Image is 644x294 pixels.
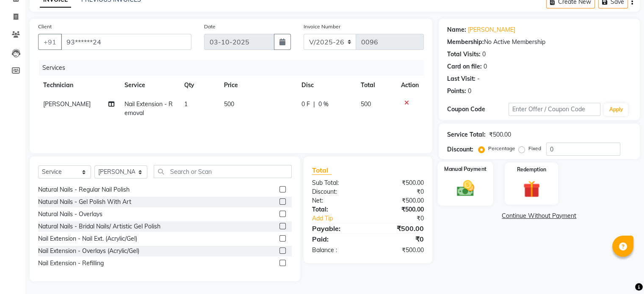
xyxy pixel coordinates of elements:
div: Coupon Code [447,105,509,114]
div: Payable: [306,223,368,234]
div: ₹500.00 [489,130,511,139]
div: Services [39,60,430,76]
img: _gift.svg [518,179,545,200]
div: 0 [482,50,486,59]
div: No Active Membership [447,38,631,47]
div: Name: [447,25,466,34]
label: Client [38,23,52,30]
span: [PERSON_NAME] [43,100,91,108]
div: Total Visits: [447,50,481,59]
div: Membership: [447,38,484,47]
div: Discount: [306,187,368,196]
input: Search by Name/Mobile/Email/Code [61,34,191,50]
div: ₹0 [378,214,430,223]
th: Action [396,76,424,95]
div: Nail Extension - Refilling [38,259,104,268]
label: Percentage [488,145,515,152]
label: Redemption [517,166,546,173]
div: Total: [306,205,368,214]
img: _cash.svg [451,179,479,199]
label: Manual Payment [444,165,486,173]
th: Disc [296,76,356,95]
th: Total [356,76,396,95]
span: Total [312,166,332,175]
label: Fixed [528,145,541,152]
div: Natural Nails - Gel Polish With Art [38,198,131,206]
a: Continue Without Payment [440,212,638,220]
div: Paid: [306,234,368,244]
th: Price [219,76,296,95]
input: Search or Scan [154,165,292,178]
span: 1 [184,100,188,108]
div: Service Total: [447,130,486,139]
div: ₹500.00 [368,205,430,214]
div: Last Visit: [447,74,475,83]
div: Natural Nails - Overlays [38,210,102,219]
div: Card on file: [447,62,482,71]
a: [PERSON_NAME] [468,25,515,34]
span: Nail Extension - Removal [124,100,173,117]
button: +91 [38,34,62,50]
div: Sub Total: [306,179,368,187]
div: - [477,74,480,83]
div: ₹500.00 [368,179,430,187]
div: Points: [447,87,466,96]
div: ₹500.00 [368,246,430,255]
div: 0 [484,62,487,71]
div: ₹500.00 [368,196,430,205]
div: Balance : [306,246,368,255]
div: Discount: [447,145,473,154]
div: Nail Extension - Overlays (Acrylic/Gel) [38,247,139,256]
a: Add Tip [306,214,378,223]
span: 0 F [301,100,310,109]
div: Natural Nails - Regular Nail Polish [38,185,130,194]
span: 500 [224,100,234,108]
th: Technician [38,76,119,95]
div: Nail Extension - Nail Ext. (Acrylic/Gel) [38,234,137,243]
button: Apply [604,103,628,116]
div: ₹0 [368,187,430,196]
span: 0 % [318,100,329,109]
span: 500 [361,100,371,108]
div: ₹500.00 [368,223,430,234]
label: Invoice Number [304,23,340,30]
input: Enter Offer / Coupon Code [509,103,601,116]
div: Natural Nails - Bridal Nails/ Artistic Gel Polish [38,222,160,231]
th: Service [119,76,179,95]
div: Net: [306,196,368,205]
label: Date [204,23,216,30]
th: Qty [179,76,219,95]
span: | [313,100,315,109]
div: 0 [468,87,471,96]
div: ₹0 [368,234,430,244]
